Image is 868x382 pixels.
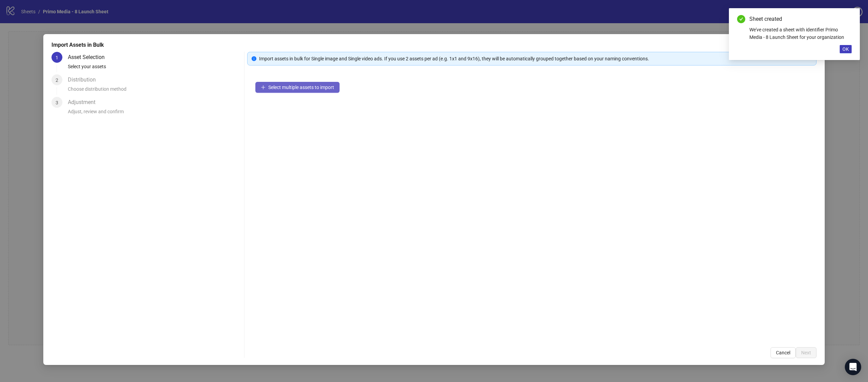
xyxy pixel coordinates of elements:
[268,85,334,90] span: Select multiple assets to import
[261,85,266,90] span: plus
[749,26,852,41] div: We've created a sheet with identifier Primo Media - 8 Launch Sheet for your organization
[770,347,796,358] button: Cancel
[749,15,852,23] div: Sheet created
[259,55,812,62] div: Import assets in bulk for Single image and Single video ads. If you use 2 assets per ad (e.g. 1x1...
[842,46,849,52] span: OK
[56,55,58,60] span: 1
[68,97,101,108] div: Adjustment
[56,77,58,83] span: 2
[840,45,852,53] button: OK
[255,82,340,93] button: Select multiple assets to import
[252,56,256,61] span: info-circle
[56,100,58,105] span: 3
[68,85,241,97] div: Choose distribution method
[737,15,745,23] span: check-circle
[68,63,241,74] div: Select your assets
[68,74,101,85] div: Distribution
[51,41,816,49] div: Import Assets in Bulk
[845,359,861,375] div: Open Intercom Messenger
[776,350,790,355] span: Cancel
[844,15,852,23] a: Close
[796,347,817,358] button: Next
[68,108,241,119] div: Adjust, review and confirm
[68,52,110,63] div: Asset Selection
